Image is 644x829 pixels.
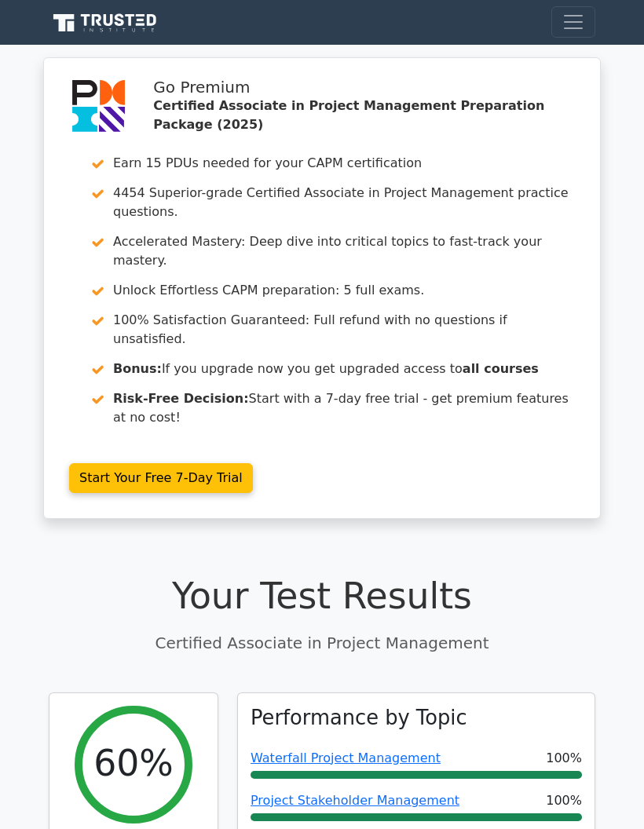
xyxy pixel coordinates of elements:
[251,706,467,730] h3: Performance by Topic
[49,575,595,619] h1: Your Test Results
[551,6,595,38] button: Toggle navigation
[49,631,595,655] p: Certified Associate in Project Management
[546,749,582,768] span: 100%
[69,463,253,493] a: Start Your Free 7-Day Trial
[251,750,441,765] a: Waterfall Project Management
[93,743,174,786] h2: 60%
[251,793,459,808] a: Project Stakeholder Management
[546,791,582,810] span: 100%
